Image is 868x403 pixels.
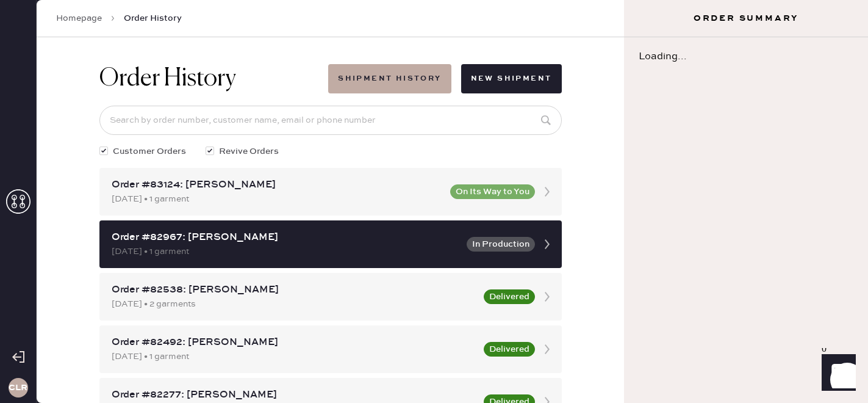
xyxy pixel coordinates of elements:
div: Order #82538: [PERSON_NAME] [112,283,476,297]
span: Revive Orders [219,145,279,158]
div: Order #82277: [PERSON_NAME] [112,388,476,402]
div: Order #83124: [PERSON_NAME] [112,178,443,192]
div: [DATE] • 1 garment [112,192,443,206]
button: New Shipment [461,64,562,93]
div: [DATE] • 2 garments [112,297,476,311]
button: Delivered [484,289,535,304]
button: Shipment History [328,64,451,93]
input: Search by order number, customer name, email or phone number [99,106,562,135]
iframe: Front Chat [810,348,863,401]
button: On Its Way to You [450,184,535,199]
div: Order #82967: [PERSON_NAME] [112,230,459,245]
div: Loading... [624,37,868,76]
div: [DATE] • 1 garment [112,245,459,258]
button: Delivered [484,342,535,357]
button: In Production [467,237,535,252]
span: Order History [124,12,182,24]
a: Homepage [56,12,102,24]
div: Order #82492: [PERSON_NAME] [112,335,476,350]
div: [DATE] • 1 garment [112,350,476,363]
h3: Order Summary [624,12,868,24]
h1: Order History [99,64,236,93]
span: Customer Orders [113,145,186,158]
h3: CLR [9,383,27,392]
